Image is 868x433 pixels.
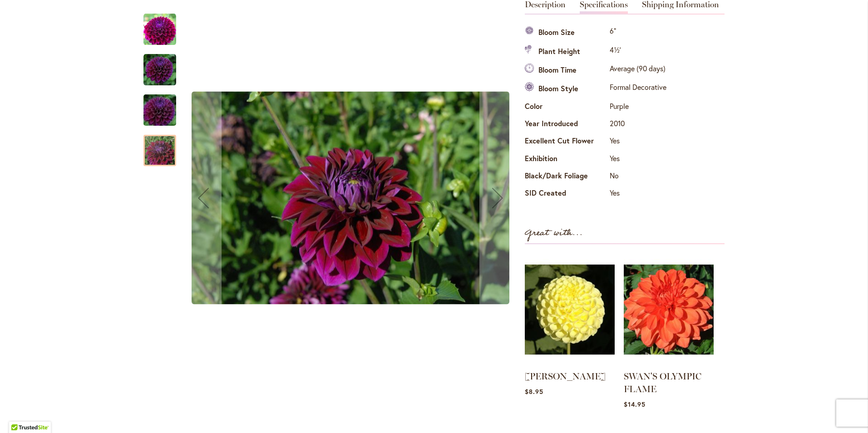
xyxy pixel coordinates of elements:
a: Shipping Information [642,0,719,14]
th: Exhibition [525,151,607,168]
div: Diva [185,5,516,392]
button: Previous [185,5,222,392]
th: Bloom Time [525,61,607,80]
a: Specifications [580,0,628,14]
img: SWAN'S OLYMPIC FLAME [624,253,714,366]
div: Diva [143,85,185,126]
img: NETTIE [525,253,615,366]
td: Yes [607,133,669,151]
th: Bloom Size [525,24,607,42]
div: Diva [143,126,176,166]
th: Plant Height [525,42,607,61]
th: Year Introduced [525,116,607,133]
span: $8.95 [525,387,543,396]
th: SID Created [525,186,607,203]
div: DivaDivaDiva [185,5,516,392]
td: Formal Decorative [607,80,669,98]
td: 4½' [607,42,669,61]
strong: Great with... [525,226,583,241]
td: 2010 [607,116,669,133]
div: Product Images [185,5,557,392]
a: Description [525,0,566,14]
span: $14.95 [624,400,646,408]
td: 6" [607,24,669,42]
th: Bloom Style [525,80,607,98]
td: No [607,168,669,186]
button: Next [479,5,516,392]
img: Diva [143,13,176,46]
iframe: Launch Accessibility Center [7,401,32,426]
img: Diva [143,54,176,86]
th: Black/Dark Foliage [525,168,607,186]
div: Detailed Product Info [525,0,725,203]
td: Yes [607,186,669,203]
div: Diva [143,5,185,45]
a: SWAN'S OLYMPIC FLAME [624,371,701,394]
td: Average (90 days) [607,61,669,80]
a: [PERSON_NAME] [525,371,606,382]
td: Purple [607,98,669,116]
div: Diva [143,45,185,85]
img: Diva [127,89,192,132]
th: Color [525,98,607,116]
img: Diva [192,92,509,305]
td: Yes [607,151,669,168]
th: Excellent Cut Flower [525,133,607,151]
